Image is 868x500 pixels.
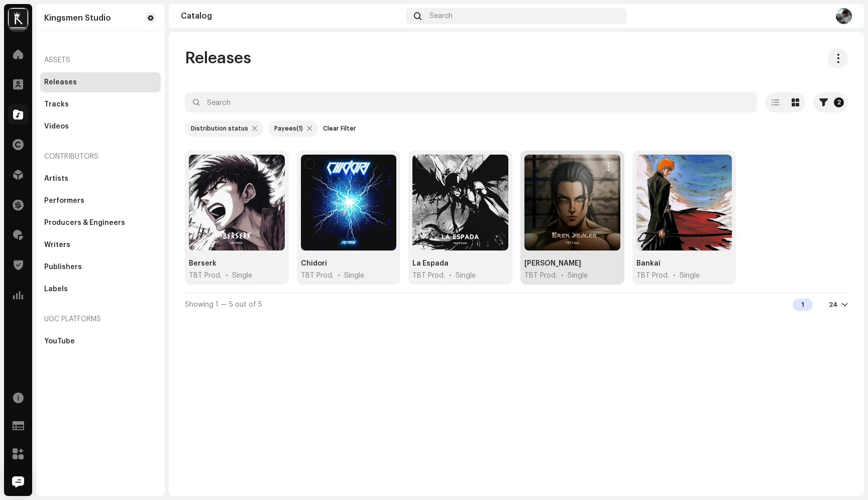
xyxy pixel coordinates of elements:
re-a-nav-header: Assets [40,48,161,72]
re-m-nav-item: Releases [40,72,161,92]
div: Writers [44,241,70,249]
input: Search [185,92,757,112]
div: Distribution status [191,124,248,133]
re-m-nav-item: Videos [40,116,161,137]
span: • [226,271,228,281]
span: • [449,271,452,281]
re-m-nav-item: Tracks [40,94,161,114]
span: TBT Prod. [524,271,557,281]
div: YouTube [44,337,75,345]
span: • [338,271,340,281]
div: Kingsmen Studio [44,14,111,22]
div: Eren Yeager [524,259,581,269]
div: Performers [44,197,84,205]
div: 1 [793,299,813,311]
div: Videos [44,122,69,131]
div: Tracks [44,100,69,108]
div: Berserk [189,259,216,269]
re-m-nav-item: YouTube [40,331,161,351]
div: Bankai [636,259,661,269]
div: 24 [829,301,838,309]
span: Showing 1 — 5 out of 5 [185,301,262,308]
span: • [561,271,564,281]
re-m-nav-item: Publishers [40,257,161,277]
span: (1) [296,126,303,132]
div: Catalog [181,12,402,20]
span: TBT Prod. [301,271,334,281]
div: Publishers [44,263,82,271]
div: La Espada [412,259,449,269]
div: Payees [274,124,303,133]
div: Producers & Engineers [44,219,125,227]
div: Single [232,271,252,281]
div: Single [568,271,588,281]
span: TBT Prod. [636,271,669,281]
re-a-nav-header: UGC Platforms [40,307,161,331]
div: Chidori [301,259,327,269]
div: Single [456,271,476,281]
img: e9e70cf3-c49a-424f-98c5-fab0222053be [8,8,28,28]
span: • [673,271,676,281]
img: e7e1c77d-7ac2-4e23-a9aa-5e1bb7bb2ada [836,8,852,24]
button: 2 [813,92,848,112]
re-m-nav-item: Artists [40,169,161,189]
div: Single [680,271,700,281]
span: TBT Prod. [189,271,222,281]
re-m-nav-item: Labels [40,279,161,299]
re-m-nav-item: Performers [40,191,161,211]
p-badge: 2 [834,97,844,107]
div: Releases [44,78,77,86]
span: Search [429,12,453,20]
re-m-nav-item: Producers & Engineers [40,213,161,233]
re-a-nav-header: Contributors [40,145,161,169]
div: Artists [44,175,68,183]
re-m-nav-item: Writers [40,235,161,255]
span: TBT Prod. [412,271,445,281]
span: Releases [185,48,251,68]
div: Open Intercom Messenger [6,470,30,494]
div: Labels [44,285,68,293]
div: Single [344,271,364,281]
div: Clear Filter [323,120,356,137]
